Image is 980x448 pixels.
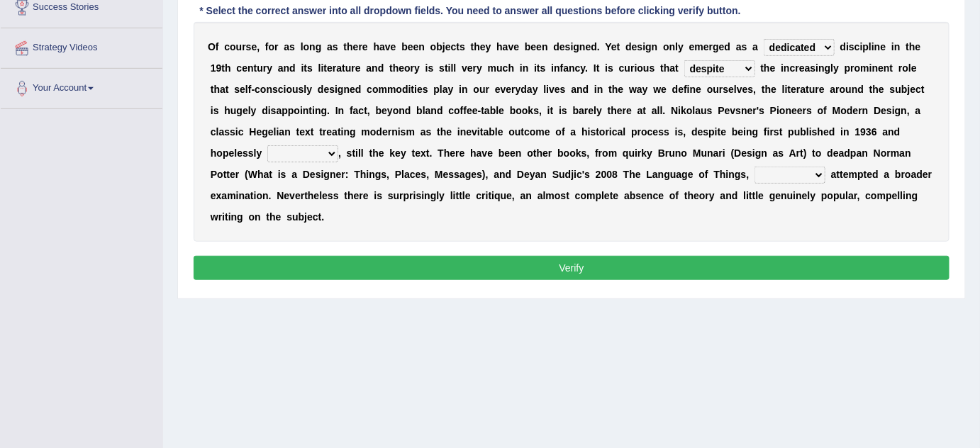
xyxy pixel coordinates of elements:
b: e [355,62,361,74]
b: a [327,41,333,52]
b: e [878,62,884,74]
b: l [440,84,442,95]
b: i [301,62,304,74]
b: y [448,84,454,95]
b: t [221,62,225,74]
b: o [474,84,480,95]
b: e [611,41,617,52]
b: o [230,41,236,52]
b: e [703,41,709,52]
b: e [531,41,537,52]
b: h [764,62,770,74]
b: a [503,41,508,52]
b: r [359,41,362,52]
b: i [284,84,286,95]
b: a [637,84,642,95]
b: a [564,62,569,74]
b: a [336,62,342,74]
b: o [396,84,403,95]
b: e [445,41,451,52]
b: l [869,41,872,52]
b: i [846,41,849,52]
b: s [460,41,465,52]
b: y [306,84,312,95]
b: p [845,62,851,74]
b: r [630,62,634,74]
b: i [520,62,523,74]
b: l [908,62,911,74]
b: c [255,84,260,95]
b: s [560,84,566,95]
b: d [583,84,589,95]
b: e [719,41,725,52]
b: - [252,84,255,95]
b: t [389,62,393,74]
b: i [459,84,462,95]
b: m [861,62,869,74]
b: t [471,41,474,52]
b: r [242,41,245,52]
b: c [278,84,284,95]
b: s [748,84,754,95]
b: n [419,41,425,52]
b: n [247,62,254,74]
b: i [414,84,417,95]
b: e [632,41,637,52]
b: i [872,41,874,52]
b: d [840,41,847,52]
b: i [643,41,646,52]
b: r [511,84,515,95]
b: y [486,41,491,52]
b: i [321,62,324,74]
b: i [891,41,894,52]
b: a [379,41,385,52]
b: b [436,41,442,52]
b: i [408,84,411,95]
b: 9 [216,62,222,74]
b: h [612,84,618,95]
b: g [713,41,719,52]
b: c [451,41,457,52]
b: n [818,62,825,74]
b: s [811,62,816,74]
b: t [304,62,308,74]
b: s [849,41,854,52]
b: h [496,41,503,52]
b: i [687,84,690,95]
b: o [260,84,267,95]
b: y [642,84,648,95]
b: n [462,84,468,95]
b: g [316,41,322,52]
b: e [911,62,917,74]
b: i [551,62,554,74]
b: h [225,62,231,74]
b: a [284,41,289,52]
b: u [345,62,352,74]
b: t [342,62,345,74]
b: l [245,84,248,95]
b: n [554,62,560,74]
b: t [225,84,229,95]
b: r [411,62,414,74]
b: t [445,62,448,74]
b: h [474,41,480,52]
b: n [784,62,790,74]
b: e [661,84,667,95]
b: d [591,41,598,52]
b: e [413,41,419,52]
b: l [544,84,547,95]
b: e [586,41,591,52]
b: e [881,41,886,52]
b: n [542,41,548,52]
b: h [909,41,915,52]
b: j [442,41,445,52]
b: u [625,62,631,74]
b: a [670,62,676,74]
b: f [265,41,269,52]
b: i [448,62,451,74]
b: e [399,62,404,74]
b: a [527,84,533,95]
b: v [462,62,467,74]
b: e [480,41,486,52]
b: . [585,62,588,74]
